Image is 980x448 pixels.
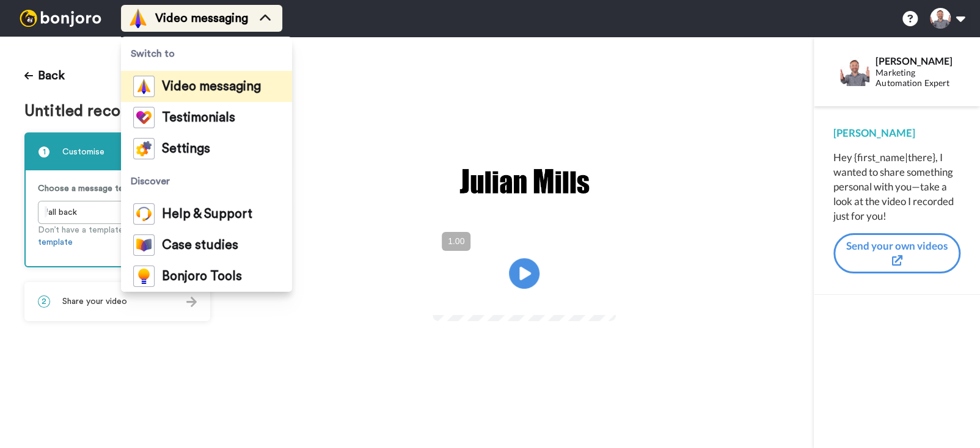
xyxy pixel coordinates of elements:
span: Customise [62,146,104,158]
span: Video messaging [155,10,248,27]
a: Video messaging [121,71,292,102]
img: settings-colored.svg [133,138,155,159]
div: Marketing Automation Expert [876,68,960,89]
p: Don’t have a template? [38,224,197,248]
img: arrow.svg [186,297,197,307]
button: Send your own videos [833,233,960,274]
span: 1 [38,146,50,158]
span: Settings [162,143,210,155]
span: Case studies [162,239,238,251]
div: 2Share your video [24,282,210,321]
span: Bonjoro Tools [162,270,242,283]
span: Switch to [121,37,292,71]
div: [PERSON_NAME] [833,126,960,140]
span: Testimonials [162,112,235,124]
a: Create a new template [38,226,183,247]
img: bj-tools-colored.svg [133,266,155,287]
img: tm-color.svg [133,107,155,128]
img: f8494b91-53e0-4db8-ac0e-ddbef9ae8874 [457,161,591,201]
span: Share your video [62,295,127,308]
span: Discover [121,164,292,198]
a: Case studies [121,229,292,261]
img: bj-logo-header-white.svg [15,10,106,27]
a: Bonjoro Tools [121,261,292,292]
span: 2 [38,295,50,308]
div: Hey {first_name|there}, I wanted to share something personal with you—take a look at the video I ... [833,150,960,223]
span: Untitled recording [24,103,164,120]
a: Settings [121,133,292,164]
img: Profile Image [840,57,869,86]
div: [PERSON_NAME] [876,55,960,67]
img: Full screen [593,292,605,304]
span: Help & Support [162,208,252,220]
img: vm-color.svg [128,9,148,28]
a: Help & Support [121,198,292,229]
p: Choose a message template [38,182,197,195]
span: Video messaging [162,81,261,93]
button: Back [24,61,65,90]
img: vm-color.svg [133,76,155,97]
img: help-and-support-colored.svg [133,203,155,225]
img: case-study-colored.svg [133,234,155,256]
a: Testimonials [121,102,292,133]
